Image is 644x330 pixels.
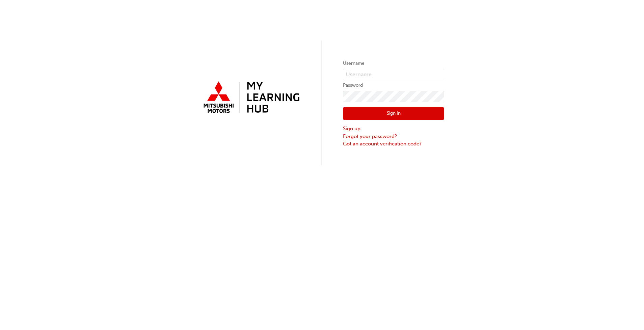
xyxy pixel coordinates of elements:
label: Password [343,81,444,89]
input: Username [343,69,444,80]
label: Username [343,59,444,67]
a: Forgot your password? [343,133,444,140]
button: Sign In [343,107,444,120]
a: Got an account verification code? [343,140,444,148]
a: Sign up [343,125,444,133]
img: mmal [200,79,301,117]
